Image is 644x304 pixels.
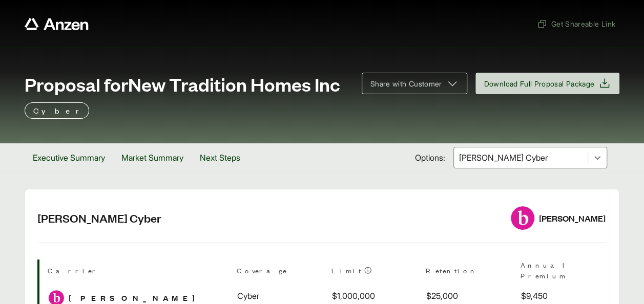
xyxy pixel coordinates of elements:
[25,18,89,30] a: Anzen website
[237,259,323,285] th: Coverage
[415,151,445,164] span: Options:
[113,143,192,172] button: Market Summary
[332,290,375,302] span: $1,000,000
[521,290,548,302] span: $9,450
[521,259,607,285] th: Annual Premium
[426,290,458,302] span: $25,000
[25,74,340,94] span: Proposal for New Tradition Homes Inc
[237,290,259,302] span: Cyber
[533,14,619,33] button: Get Shareable Link
[192,143,248,172] button: Next Steps
[539,211,606,225] div: [PERSON_NAME]
[48,259,228,285] th: Carrier
[25,143,113,172] button: Executive Summary
[33,104,80,117] p: Cyber
[370,78,442,89] span: Share with Customer
[362,73,467,94] button: Share with Customer
[511,206,534,230] img: Beazley logo
[331,259,418,285] th: Limit
[426,259,512,285] th: Retention
[37,210,498,226] h2: [PERSON_NAME] Cyber
[69,292,204,304] span: [PERSON_NAME]
[537,18,615,29] span: Get Shareable Link
[484,78,595,89] span: Download Full Proposal Package
[475,73,620,94] button: Download Full Proposal Package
